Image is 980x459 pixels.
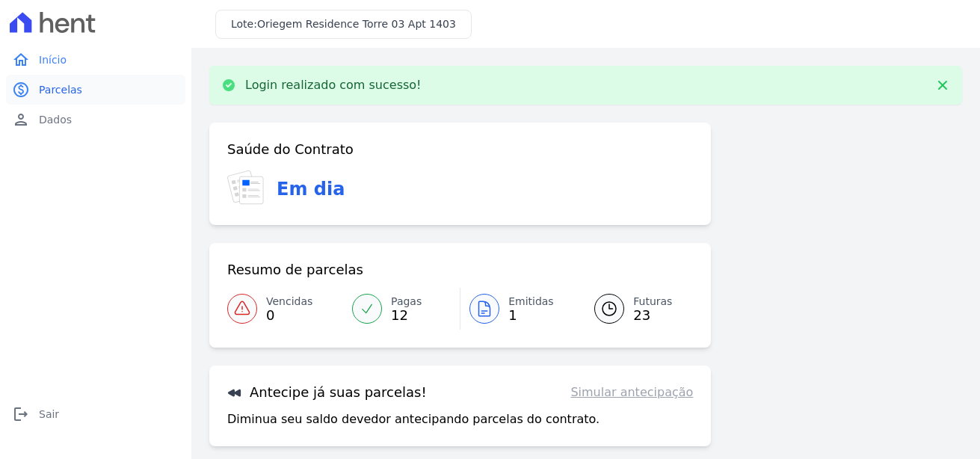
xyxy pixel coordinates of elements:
[6,105,185,135] a: personDados
[391,309,422,321] span: 12
[266,309,312,321] span: 0
[39,112,72,127] span: Dados
[12,81,30,99] i: paid
[6,399,185,429] a: logoutSair
[508,309,554,321] span: 1
[39,52,67,67] span: Início
[12,405,30,423] i: logout
[508,294,554,309] span: Emitidas
[576,288,693,330] a: Futuras 23
[6,45,185,75] a: homeInício
[39,407,59,422] span: Sair
[12,111,30,129] i: person
[227,288,343,330] a: Vencidas 0
[266,294,312,309] span: Vencidas
[12,51,30,69] i: home
[6,75,185,105] a: paidParcelas
[633,294,672,309] span: Futuras
[257,18,456,30] span: Oriegem Residence Torre 03 Apt 1403
[227,383,427,401] h3: Antecipe já suas parcelas!
[245,78,422,93] p: Login realizado com sucesso!
[460,288,576,330] a: Emitidas 1
[227,410,600,428] p: Diminua seu saldo devedor antecipando parcelas do contrato.
[39,82,82,97] span: Parcelas
[343,288,460,330] a: Pagas 12
[227,141,354,158] h3: Saúde do Contrato
[277,176,345,203] h3: Em dia
[570,383,693,401] a: Simular antecipação
[227,261,363,279] h3: Resumo de parcelas
[633,309,672,321] span: 23
[391,294,422,309] span: Pagas
[231,16,456,32] h3: Lote:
